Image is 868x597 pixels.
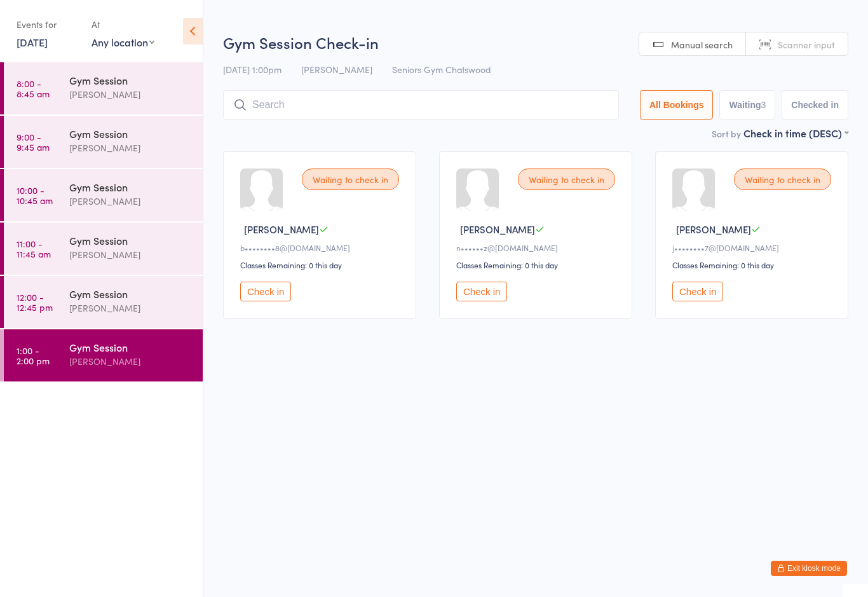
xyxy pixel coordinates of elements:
[743,126,848,140] div: Check in time (DESC)
[392,63,491,76] span: Seniors Gym Chatswood
[676,223,751,236] span: [PERSON_NAME]
[17,78,50,99] time: 8:00 - 8:45 am
[302,168,399,190] div: Waiting to check in
[69,287,192,301] div: Gym Session
[4,62,203,114] a: 8:00 -8:45 amGym Session[PERSON_NAME]
[69,233,192,247] div: Gym Session
[782,90,848,120] button: Checked in
[671,38,733,51] span: Manual search
[92,14,154,35] div: At
[4,116,203,168] a: 9:00 -9:45 amGym Session[PERSON_NAME]
[17,132,50,152] time: 9:00 - 9:45 am
[460,223,535,236] span: [PERSON_NAME]
[17,14,79,35] div: Events for
[712,127,741,140] label: Sort by
[17,35,48,49] a: [DATE]
[69,73,192,87] div: Gym Session
[69,141,192,155] div: [PERSON_NAME]
[240,282,291,301] button: Check in
[761,100,766,110] div: 3
[69,194,192,209] div: [PERSON_NAME]
[719,90,775,120] button: Waiting3
[223,63,281,76] span: [DATE] 1:00pm
[92,35,154,49] div: Any location
[778,38,835,51] span: Scanner input
[69,180,192,194] div: Gym Session
[69,340,192,354] div: Gym Session
[4,329,203,381] a: 1:00 -2:00 pmGym Session[PERSON_NAME]
[4,223,203,275] a: 11:00 -11:45 amGym Session[PERSON_NAME]
[672,259,835,270] div: Classes Remaining: 0 this day
[301,63,372,76] span: [PERSON_NAME]
[17,185,53,205] time: 10:00 - 10:45 am
[17,345,50,366] time: 1:00 - 2:00 pm
[69,354,192,369] div: [PERSON_NAME]
[17,292,53,312] time: 12:00 - 12:45 pm
[4,169,203,221] a: 10:00 -10:45 amGym Session[PERSON_NAME]
[771,561,847,576] button: Exit kiosk mode
[240,259,403,270] div: Classes Remaining: 0 this day
[518,168,615,190] div: Waiting to check in
[456,259,619,270] div: Classes Remaining: 0 this day
[69,301,192,315] div: [PERSON_NAME]
[223,90,619,120] input: Search
[734,168,831,190] div: Waiting to check in
[69,247,192,262] div: [PERSON_NAME]
[69,87,192,102] div: [PERSON_NAME]
[456,282,507,301] button: Check in
[640,90,714,120] button: All Bookings
[223,32,848,53] h2: Gym Session Check-in
[17,238,51,259] time: 11:00 - 11:45 am
[244,223,319,236] span: [PERSON_NAME]
[672,282,723,301] button: Check in
[4,276,203,328] a: 12:00 -12:45 pmGym Session[PERSON_NAME]
[240,242,403,253] div: b••••••••8@[DOMAIN_NAME]
[672,242,835,253] div: j••••••••7@[DOMAIN_NAME]
[69,127,192,141] div: Gym Session
[456,242,619,253] div: n••••••z@[DOMAIN_NAME]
